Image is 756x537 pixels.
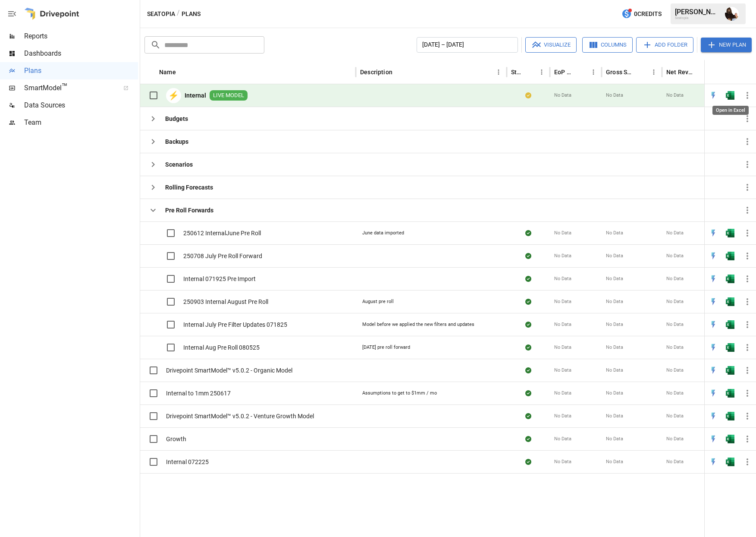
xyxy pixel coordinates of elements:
[666,367,684,374] span: No Data
[709,412,718,420] div: Open in Quick Edit
[709,435,718,443] div: Open in Quick Edit
[606,390,623,397] span: No Data
[62,82,68,92] span: ™
[210,92,248,100] span: LIVE MODEL
[185,91,206,100] b: Internal
[709,275,718,283] div: Open in Quick Edit
[648,66,660,78] button: Gross Sales column menu
[166,88,181,103] div: ⚡
[525,458,531,466] div: Sync complete
[554,230,571,237] span: No Data
[525,91,531,100] div: Your plan has changes in Excel that are not reflected in the Drivepoint Data Warehouse, select "S...
[675,8,720,16] div: [PERSON_NAME]
[726,343,734,352] div: Open in Excel
[24,66,138,76] span: Plans
[24,48,138,59] span: Dashboards
[709,458,718,466] div: Open in Quick Edit
[606,458,623,465] span: No Data
[159,69,176,76] div: Name
[165,160,193,169] b: Scenarios
[525,275,531,283] div: Sync complete
[525,412,531,420] div: Sync complete
[709,252,718,260] div: Open in Quick Edit
[709,366,718,375] div: Open in Quick Edit
[666,321,684,328] span: No Data
[524,66,536,78] button: Sort
[606,436,623,442] span: No Data
[726,91,734,100] img: excel-icon.76473adf.svg
[525,229,531,237] div: Sync complete
[575,66,587,78] button: Sort
[362,390,437,397] div: Assumptions to get to $1mm / mo
[709,320,718,329] img: quick-edit-flash.b8aec18c.svg
[183,229,261,237] span: 250612 InternalJune Pre Roll
[525,389,531,398] div: Sync complete
[554,413,571,420] span: No Data
[511,69,523,76] div: Status
[554,458,571,465] span: No Data
[606,230,623,237] span: No Data
[606,298,623,305] span: No Data
[666,230,684,237] span: No Data
[709,412,718,420] img: quick-edit-flash.b8aec18c.svg
[726,458,734,466] div: Open in Excel
[554,321,571,328] span: No Data
[666,275,684,282] span: No Data
[24,100,138,111] span: Data Sources
[709,252,718,260] img: quick-edit-flash.b8aec18c.svg
[606,413,623,420] span: No Data
[24,31,138,41] span: Reports
[183,297,268,306] span: 250903 Internal August Pre Roll
[709,91,718,100] div: Open in Quick Edit
[554,367,571,374] span: No Data
[726,229,734,237] div: Open in Excel
[666,69,695,76] div: Net Revenue
[606,367,623,374] span: No Data
[525,435,531,443] div: Sync complete
[554,92,571,99] span: No Data
[183,252,262,260] span: 250708 July Pre Roll Forward
[606,344,623,351] span: No Data
[393,66,405,78] button: Sort
[360,69,392,76] div: Description
[726,366,734,375] img: excel-icon.76473adf.svg
[709,389,718,398] div: Open in Quick Edit
[183,320,287,329] span: Internal July Pre Filter Updates 071825
[147,9,175,19] button: Seatopia
[166,458,209,466] span: Internal 072225
[417,37,518,53] button: [DATE] – [DATE]
[606,253,623,259] span: No Data
[165,137,188,146] b: Backups
[666,253,684,259] span: No Data
[618,6,665,22] button: 0Credits
[554,390,571,397] span: No Data
[606,321,623,328] span: No Data
[666,298,684,305] span: No Data
[726,412,734,420] img: excel-icon.76473adf.svg
[726,91,734,100] div: Open in Excel
[726,366,734,375] div: Open in Excel
[554,69,574,76] div: EoP Cash
[726,458,734,466] img: excel-icon.76473adf.svg
[709,275,718,283] img: quick-edit-flash.b8aec18c.svg
[525,37,577,53] button: Visualize
[666,344,684,351] span: No Data
[587,66,599,78] button: EoP Cash column menu
[636,66,648,78] button: Sort
[666,413,684,420] span: No Data
[726,275,734,283] div: Open in Excel
[709,91,718,100] img: quick-edit-flash.b8aec18c.svg
[709,343,718,352] div: Open in Quick Edit
[725,7,739,21] img: Ryan Dranginis
[709,458,718,466] img: quick-edit-flash.b8aec18c.svg
[726,320,734,329] img: excel-icon.76473adf.svg
[183,343,260,352] span: Internal Aug Pre Roll 080525
[666,436,684,442] span: No Data
[709,229,718,237] div: Open in Quick Edit
[362,230,404,237] div: June data imported
[606,69,635,76] div: Gross Sales
[726,435,734,443] img: excel-icon.76473adf.svg
[634,9,662,19] span: 0 Credits
[709,320,718,329] div: Open in Quick Edit
[666,92,684,99] span: No Data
